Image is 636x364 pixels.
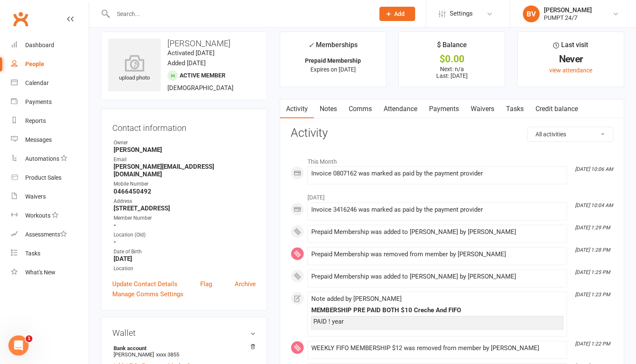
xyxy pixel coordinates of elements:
div: Reports [25,117,46,124]
a: view attendance [549,67,592,74]
strong: Bank account [114,345,252,351]
div: Invoice 3416246 was marked as paid by the payment provider [311,206,563,213]
strong: [STREET_ADDRESS] [114,205,256,212]
div: Mobile Number [114,180,256,188]
strong: [DATE] [114,255,256,263]
a: Waivers [465,99,500,119]
h3: Activity [291,127,613,140]
i: [DATE] 10:06 AM [575,166,613,172]
div: WEEKLY FIFO MEMBERSHIP $12 was removed from member by [PERSON_NAME] [311,345,563,352]
div: Prepaid Membership was added to [PERSON_NAME] by [PERSON_NAME] [311,228,563,236]
h3: Wallet [112,328,256,337]
button: Add [379,7,415,21]
div: Last visit [553,40,588,55]
div: Assessments [25,231,67,238]
div: Prepaid Membership was removed from member by [PERSON_NAME] [311,251,563,258]
span: Add [394,11,405,17]
a: Product Sales [11,168,89,187]
strong: - [114,238,256,246]
h3: Contact information [112,120,256,133]
div: Location (Old) [114,231,256,239]
i: [DATE] 10:04 AM [575,202,613,208]
i: [DATE] 1:23 PM [575,292,610,298]
div: Waivers [25,193,46,200]
li: This Month [291,153,613,166]
div: upload photo [108,55,161,82]
span: Settings [450,4,473,23]
a: Tasks [500,99,530,119]
a: Clubworx [10,8,31,29]
div: $0.00 [406,55,497,64]
a: Waivers [11,187,89,206]
span: 1 [26,335,32,342]
div: Owner [114,139,256,147]
div: Tasks [25,250,40,257]
div: Note added by [PERSON_NAME] [311,295,563,303]
div: Location [114,265,256,273]
div: Calendar [25,80,49,86]
span: Active member [180,72,225,79]
strong: - [114,221,256,229]
div: PUMPT 24/7 [544,14,592,21]
a: Payments [11,93,89,112]
div: $ Balance [437,40,467,55]
time: Added [DATE] [167,59,206,67]
div: Dashboard [25,42,54,48]
div: Payments [25,98,52,105]
a: Dashboard [11,36,89,55]
div: BV [523,5,540,22]
i: [DATE] 1:28 PM [575,247,610,253]
strong: [PERSON_NAME][EMAIL_ADDRESS][DOMAIN_NAME] [114,163,256,178]
li: [PERSON_NAME] [112,344,256,359]
i: ✓ [308,41,314,49]
strong: 0466450492 [114,188,256,195]
a: People [11,55,89,74]
a: Attendance [378,99,423,119]
i: [DATE] 1:25 PM [575,269,610,275]
a: What's New [11,263,89,282]
i: [DATE] 1:29 PM [575,225,610,231]
a: Archive [235,279,256,289]
div: Memberships [308,40,358,55]
a: Update Contact Details [112,279,178,289]
a: Automations [11,149,89,168]
a: Messages [11,130,89,149]
p: Next: n/a Last: [DATE] [406,66,497,79]
li: [DATE] [291,189,613,202]
div: Never [525,55,616,64]
div: People [25,61,44,67]
span: Expires on [DATE] [310,66,356,73]
div: Date of Birth [114,248,256,256]
a: Notes [314,99,343,119]
i: [DATE] 1:22 PM [575,341,610,347]
div: Product Sales [25,174,61,181]
a: Workouts [11,206,89,225]
div: PAID ! year [313,318,561,325]
a: Credit balance [530,99,584,119]
div: What's New [25,269,56,276]
a: Payments [423,99,465,119]
div: Address [114,197,256,205]
div: Email [114,156,256,164]
div: Automations [25,155,59,162]
strong: Prepaid Membership [305,57,361,64]
div: MEMBERSHIP PRE PAID BOTH $10 Creche And FIFO [311,307,563,314]
a: Assessments [11,225,89,244]
span: xxxx 3855 [156,351,179,358]
div: Messages [25,136,52,143]
div: Workouts [25,212,50,219]
a: Reports [11,112,89,130]
iframe: Intercom live chat [8,335,29,356]
time: Activated [DATE] [167,49,215,57]
div: Prepaid Membership was added to [PERSON_NAME] by [PERSON_NAME] [311,273,563,280]
a: Activity [280,99,314,119]
span: [DEMOGRAPHIC_DATA] [167,84,233,92]
div: [PERSON_NAME] [544,6,592,14]
div: Invoice 0807162 was marked as paid by the payment provider [311,170,563,177]
a: Manage Comms Settings [112,289,183,299]
a: Tasks [11,244,89,263]
a: Calendar [11,74,89,93]
input: Search... [111,8,368,20]
strong: [PERSON_NAME] [114,146,256,154]
div: Member Number [114,214,256,222]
